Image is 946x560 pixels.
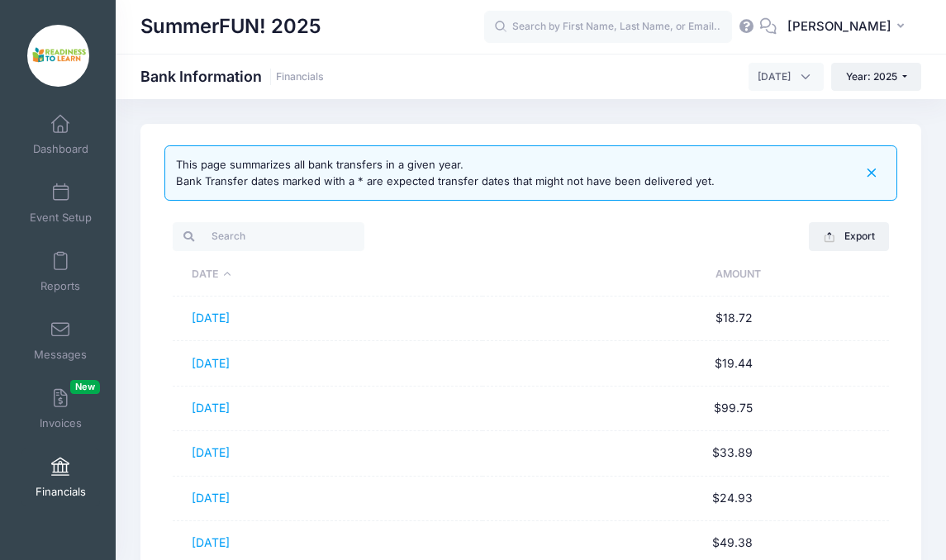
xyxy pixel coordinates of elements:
[831,63,921,91] button: Year: 2025
[30,211,92,225] span: Event Setup
[173,222,364,250] input: Search
[21,106,100,164] a: Dashboard
[40,416,82,430] span: Invoices
[276,71,324,83] a: Financials
[21,448,100,506] a: Financials
[140,68,324,85] h1: Bank Information
[483,387,761,431] td: $99.75
[34,348,87,362] span: Messages
[484,11,732,44] input: Search by First Name, Last Name, or Email...
[192,401,230,415] a: [DATE]
[777,8,921,46] button: [PERSON_NAME]
[749,63,824,91] span: August 2025
[192,491,230,505] a: [DATE]
[758,69,791,84] span: August 2025
[192,356,230,370] a: [DATE]
[192,311,230,325] a: [DATE]
[192,535,230,549] a: [DATE]
[483,431,761,476] td: $33.89
[70,380,100,394] span: New
[809,222,889,250] button: Export
[21,311,100,369] a: Messages
[140,8,321,46] h1: SummerFUN! 2025
[483,341,761,386] td: $19.44
[173,254,483,297] th: Date: activate to sort column descending
[36,485,86,499] span: Financials
[176,157,715,189] div: This page summarizes all bank transfers in a given year. Bank Transfer dates marked with a * are ...
[846,70,897,83] span: Year: 2025
[27,25,89,87] img: SummerFUN! 2025
[483,477,761,521] td: $24.93
[21,380,100,438] a: InvoicesNew
[483,297,761,341] td: $18.72
[787,17,891,36] span: [PERSON_NAME]
[483,254,761,297] th: Amount: activate to sort column ascending
[21,174,100,232] a: Event Setup
[192,445,230,459] a: [DATE]
[21,243,100,301] a: Reports
[40,279,80,293] span: Reports
[33,142,88,156] span: Dashboard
